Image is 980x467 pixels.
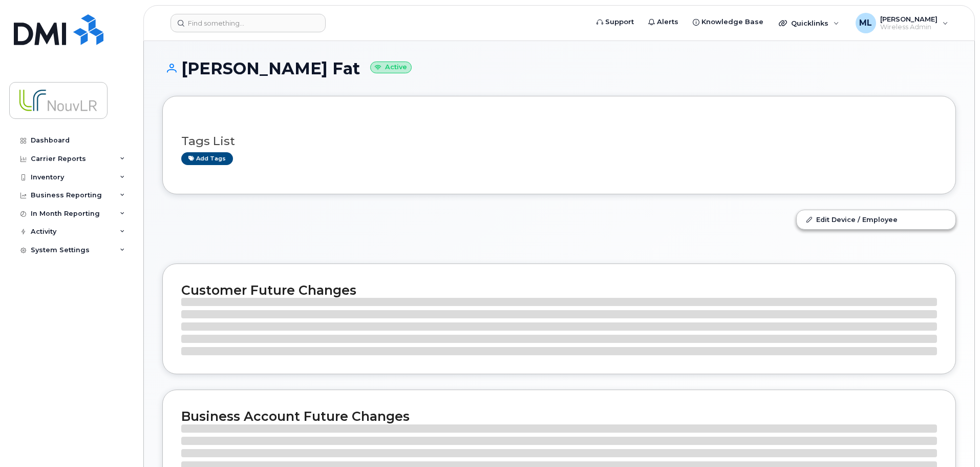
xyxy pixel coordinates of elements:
small: Active [370,62,412,73]
h1: [PERSON_NAME] Fat [162,59,956,77]
h3: Tags List [181,135,937,148]
h2: Customer Future Changes [181,282,937,298]
h2: Business Account Future Changes [181,409,937,424]
a: Add tags [181,152,233,165]
a: Edit Device / Employee [797,210,955,229]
